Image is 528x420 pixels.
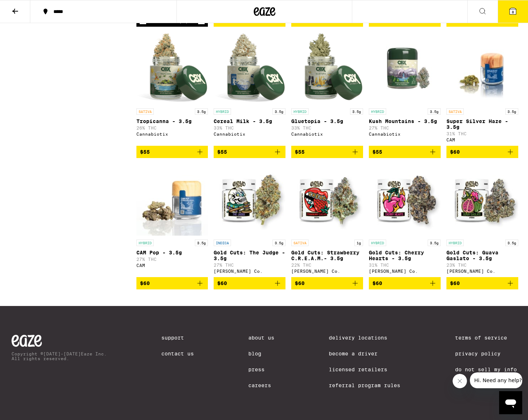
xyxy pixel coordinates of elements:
span: $60 [450,149,460,155]
p: 26% THC [136,126,208,130]
button: Increment [198,17,205,25]
div: CAM [136,263,208,268]
div: [PERSON_NAME] Co. [369,269,441,274]
div: [PERSON_NAME] Co. [214,269,285,274]
iframe: Close message [453,374,467,388]
p: 1g [354,240,363,246]
a: Open page for CAM Pop - 3.5g from CAM [136,164,208,277]
a: Open page for Gold Cuts: Cherry Hearts - 3.5g from Claybourne Co. [369,164,441,277]
span: $60 [140,280,150,286]
a: Open page for Gold Cuts: Strawberry C.R.E.A.M.- 3.5g from Claybourne Co. [291,164,363,277]
a: Careers [248,382,274,388]
div: CAM [446,137,518,142]
p: 27% THC [136,257,208,262]
p: HYBRID [291,108,309,115]
button: Add to bag [369,146,441,158]
p: Gluetopia - 3.5g [291,118,363,124]
a: Become a Driver [329,351,400,356]
iframe: Message from company [470,372,522,388]
p: HYBRID [446,240,464,246]
p: 22% THC [291,263,363,267]
p: Cereal Milk - 3.5g [214,118,285,124]
p: SATIVA [291,240,309,246]
p: HYBRID [369,240,386,246]
button: 8 [498,0,528,23]
iframe: Button to launch messaging window [499,391,522,414]
img: Claybourne Co. - Gold Cuts: Cherry Hearts - 3.5g [369,164,441,236]
img: Claybourne Co. - Gold Cuts: Strawberry C.R.E.A.M.- 3.5g [291,164,363,236]
button: Add to bag [291,146,363,158]
div: [PERSON_NAME] Co. [291,269,363,274]
p: 3.5g [195,240,208,246]
p: 3.5g [272,240,285,246]
button: Add to bag [214,277,285,289]
a: Open page for Tropicanna - 3.5g from Cannabiotix [136,32,208,146]
button: Add to bag [136,146,208,158]
p: Kush Mountains - 3.5g [369,118,441,124]
div: [PERSON_NAME] Co. [446,269,518,274]
p: Tropicanna - 3.5g [136,118,208,124]
p: Gold Cuts: Strawberry C.R.E.A.M.- 3.5g [291,250,363,261]
p: HYBRID [136,240,154,246]
p: 31% THC [446,131,518,136]
a: Support [161,335,194,341]
a: Open page for Gluetopia - 3.5g from Cannabiotix [291,32,363,146]
a: Open page for Gold Cuts: The Judge - 3.5g from Claybourne Co. [214,164,285,277]
a: Open page for Cereal Milk - 3.5g from Cannabiotix [214,32,285,146]
p: HYBRID [369,108,386,115]
span: $55 [140,149,150,155]
button: Add to bag [446,277,518,289]
span: $55 [217,149,227,155]
img: CAM - CAM Pop - 3.5g [136,164,208,236]
a: Press [248,367,274,372]
p: 3.5g [272,108,285,115]
button: Decrement [139,17,147,25]
img: Claybourne Co. - Gold Cuts: Guava Gaslato - 3.5g [446,164,518,236]
p: 3.5g [505,108,518,115]
a: Open page for Kush Mountains - 3.5g from Cannabiotix [369,32,441,146]
p: HYBRID [214,108,231,115]
a: About Us [248,335,274,341]
a: Blog [248,351,274,356]
img: Cannabiotix - Kush Mountains - 3.5g [369,32,441,105]
button: Add to bag [291,277,363,289]
div: Cannabiotix [136,132,208,136]
a: Open page for Super Silver Haze - 3.5g from CAM [446,32,518,146]
p: Gold Cuts: The Judge - 3.5g [214,250,285,261]
p: 3.5g [428,240,441,246]
span: $60 [217,280,227,286]
a: Privacy Policy [455,351,517,356]
button: Add to bag [369,277,441,289]
div: Cannabiotix [214,132,285,136]
span: $60 [450,280,460,286]
div: Cannabiotix [369,132,441,136]
a: Do Not Sell My Info [455,367,517,372]
p: 3.5g [195,108,208,115]
span: 8 [512,10,514,14]
img: Claybourne Co. - Gold Cuts: The Judge - 3.5g [214,164,285,236]
button: Add to bag [136,277,208,289]
p: 3.5g [505,240,518,246]
a: Terms of Service [455,335,517,341]
p: 33% THC [291,126,363,130]
p: SATIVA [136,108,154,115]
a: Open page for Gold Cuts: Guava Gaslato - 3.5g from Claybourne Co. [446,164,518,277]
p: 27% THC [369,126,441,130]
p: INDICA [214,240,231,246]
img: CAM - Super Silver Haze - 3.5g [446,32,518,105]
span: $60 [372,280,382,286]
a: Delivery Locations [329,335,400,341]
p: 3.5g [350,108,363,115]
p: Gold Cuts: Guava Gaslato - 3.5g [446,250,518,261]
a: Referral Program Rules [329,382,400,388]
p: 33% THC [214,126,285,130]
button: Add to bag [214,146,285,158]
img: Cannabiotix - Tropicanna - 3.5g [136,32,208,105]
a: Contact Us [161,351,194,356]
img: Cannabiotix - Cereal Milk - 3.5g [214,32,285,105]
p: 3.5g [428,108,441,115]
p: SATIVA [446,108,464,115]
span: $60 [295,280,305,286]
p: Gold Cuts: Cherry Hearts - 3.5g [369,250,441,261]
